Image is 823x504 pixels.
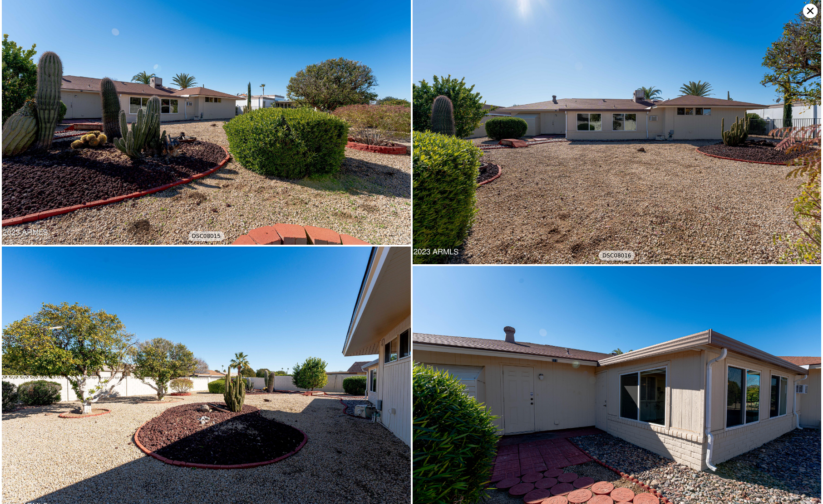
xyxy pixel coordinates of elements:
[188,231,224,241] div: DSC08015
[599,251,635,261] div: DSC08016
